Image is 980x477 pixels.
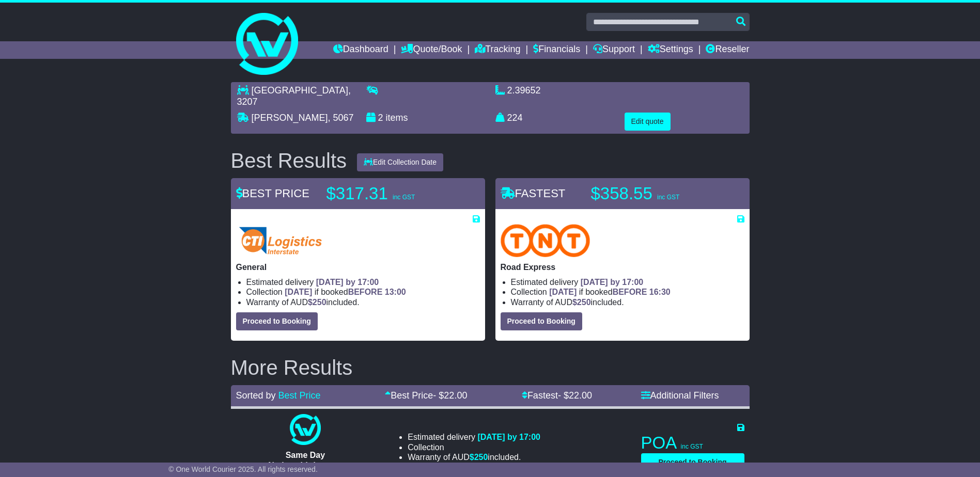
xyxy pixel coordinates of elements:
[649,288,671,296] span: 16:30
[313,298,326,307] span: 250
[477,433,540,441] span: [DATE] by 17:00
[168,465,318,473] span: © One World Courier 2025. All rights reserved.
[386,113,408,123] span: items
[285,288,312,296] span: [DATE]
[333,41,388,59] a: Dashboard
[625,113,671,131] button: Edit quote
[511,287,744,297] li: Collection
[593,41,635,59] a: Support
[378,113,383,123] span: 2
[444,390,467,401] span: 22.00
[348,288,383,296] span: BEFORE
[326,183,456,204] p: $317.31
[393,194,415,201] span: inc GST
[408,432,540,442] li: Estimated delivery
[385,390,467,401] a: Best Price- $22.00
[385,288,406,296] span: 13:00
[357,153,443,171] button: Edit Collection Date
[246,277,480,287] li: Estimated delivery
[507,113,523,123] span: 224
[641,433,744,453] p: POA
[549,288,670,296] span: if booked
[328,113,354,123] span: , 5067
[316,278,379,287] span: [DATE] by 17:00
[470,453,488,462] span: $
[475,41,520,59] a: Tracking
[237,85,351,107] span: , 3207
[308,298,326,307] span: $
[511,297,744,307] li: Warranty of AUD included.
[549,288,577,296] span: [DATE]
[285,288,406,296] span: if booked
[236,312,318,330] button: Proceed to Booking
[569,390,592,401] span: 22.00
[558,390,592,401] span: - $
[501,262,744,272] p: Road Express
[507,85,541,96] span: 2.39652
[577,298,591,307] span: 250
[236,262,480,272] p: General
[236,224,325,257] img: CTI Logistics - Interstate: General
[433,390,467,401] span: - $
[252,85,348,96] span: [GEOGRAPHIC_DATA]
[501,312,582,330] button: Proceed to Booking
[613,288,647,296] span: BEFORE
[246,297,480,307] li: Warranty of AUD included.
[572,298,591,307] span: $
[278,390,321,401] a: Best Price
[511,277,744,287] li: Estimated delivery
[408,452,540,462] li: Warranty of AUD included.
[252,113,328,123] span: [PERSON_NAME]
[501,187,566,200] span: FASTEST
[641,390,719,401] a: Additional Filters
[522,390,592,401] a: Fastest- $22.00
[501,224,590,257] img: TNT Domestic: Road Express
[474,453,488,462] span: 250
[581,278,644,287] span: [DATE] by 17:00
[408,442,540,452] li: Collection
[648,41,693,59] a: Settings
[681,443,703,450] span: inc GST
[706,41,749,59] a: Reseller
[290,414,321,445] img: One World Courier: Same Day Nationwide(quotes take 0.5-1 hour)
[657,194,679,201] span: inc GST
[401,41,462,59] a: Quote/Book
[236,390,276,401] span: Sorted by
[231,356,750,379] h2: More Results
[236,187,309,200] span: BEST PRICE
[591,183,720,204] p: $358.55
[246,287,480,297] li: Collection
[641,453,744,471] button: Proceed to Booking
[533,41,580,59] a: Financials
[226,149,352,172] div: Best Results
